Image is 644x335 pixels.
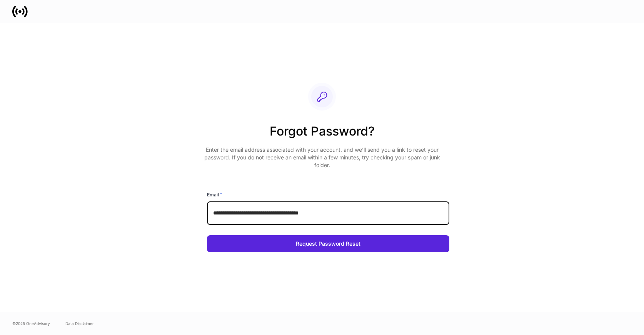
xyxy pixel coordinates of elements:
[207,191,222,198] h6: Email
[296,240,360,248] div: Request Password Reset
[201,123,443,146] h2: Forgot Password?
[65,320,94,327] a: Data Disclaimer
[201,146,443,169] p: Enter the email address associated with your account, and we’ll send you a link to reset your pas...
[207,235,449,252] button: Request Password Reset
[12,320,50,327] span: © 2025 OneAdvisory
